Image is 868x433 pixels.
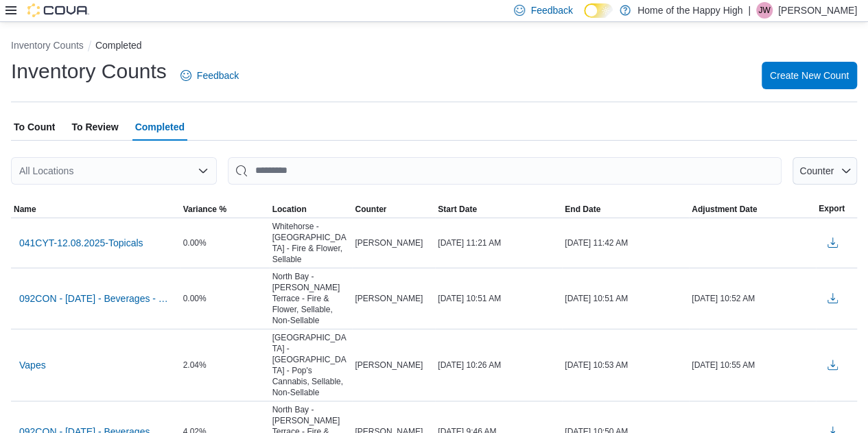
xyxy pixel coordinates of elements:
[270,201,353,218] button: Location
[19,358,46,372] span: Vapes
[180,235,270,251] div: 0.00%
[435,235,562,251] div: [DATE] 11:21 AM
[692,204,757,215] span: Adjustment Date
[758,2,770,19] span: JW
[11,58,167,85] h1: Inventory Counts
[228,157,782,185] input: This is a search bar. After typing your query, hit enter to filter the results lower in the page.
[135,113,185,141] span: Completed
[355,360,423,371] span: [PERSON_NAME]
[175,62,244,89] a: Feedback
[355,293,423,304] span: [PERSON_NAME]
[71,113,118,141] span: To Review
[180,201,270,218] button: Variance %
[183,204,226,215] span: Variance %
[584,3,613,18] input: Dark Mode
[770,69,849,82] span: Create New Count
[530,3,572,17] span: Feedback
[19,292,172,305] span: 092CON - [DATE] - Beverages - Recount
[689,290,816,307] div: [DATE] 10:52 AM
[270,268,353,329] div: North Bay - [PERSON_NAME] Terrace - Fire & Flower, Sellable, Non-Sellable
[355,204,386,215] span: Counter
[355,237,423,248] span: [PERSON_NAME]
[14,113,55,141] span: To Count
[14,355,51,375] button: Vapes
[14,204,36,215] span: Name
[27,3,89,17] img: Cova
[180,290,270,307] div: 0.00%
[180,357,270,373] div: 2.04%
[352,201,435,218] button: Counter
[748,2,751,19] p: |
[19,236,143,250] span: 041CYT-12.08.2025-Topicals
[637,2,742,19] p: Home of the Happy High
[435,290,562,307] div: [DATE] 10:51 AM
[198,165,209,176] button: Open list of options
[270,218,353,268] div: Whitehorse - [GEOGRAPHIC_DATA] - Fire & Flower, Sellable
[562,201,689,218] button: End Date
[799,165,834,176] span: Counter
[819,203,845,214] span: Export
[438,204,477,215] span: Start Date
[14,233,149,253] button: 041CYT-12.08.2025-Topicals
[270,329,353,401] div: [GEOGRAPHIC_DATA] - [GEOGRAPHIC_DATA] - Pop's Cannabis, Sellable, Non-Sellable
[435,357,562,373] div: [DATE] 10:26 AM
[11,38,857,55] nav: An example of EuiBreadcrumbs
[11,40,84,51] button: Inventory Counts
[435,201,562,218] button: Start Date
[778,2,857,19] p: [PERSON_NAME]
[565,204,600,215] span: End Date
[762,62,857,89] button: Create New Count
[14,288,178,309] button: 092CON - [DATE] - Beverages - Recount
[689,357,816,373] div: [DATE] 10:55 AM
[562,290,689,307] div: [DATE] 10:51 AM
[95,40,142,51] button: Completed
[562,235,689,251] div: [DATE] 11:42 AM
[272,204,307,215] span: Location
[756,2,773,19] div: Jacob Williams
[689,201,816,218] button: Adjustment Date
[11,201,180,218] button: Name
[197,69,239,82] span: Feedback
[793,157,857,185] button: Counter
[562,357,689,373] div: [DATE] 10:53 AM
